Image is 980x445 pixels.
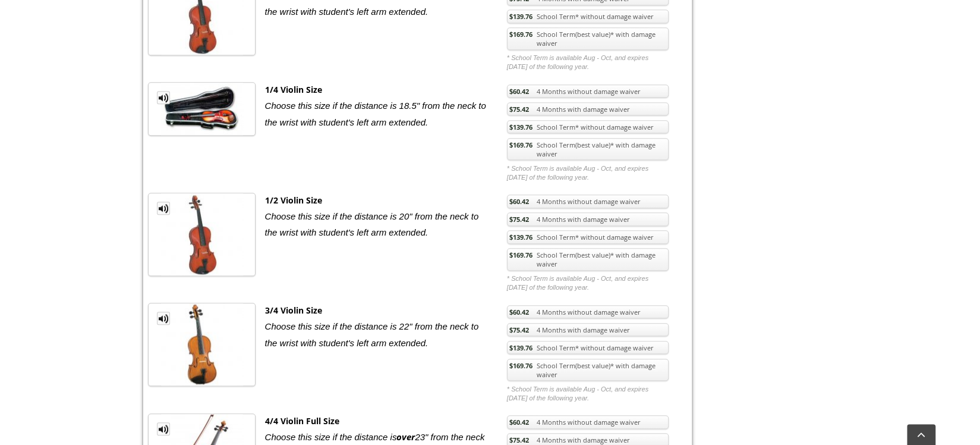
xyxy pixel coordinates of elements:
a: MP3 Clip [157,202,170,215]
a: MP3 Clip [157,422,170,435]
span: $139.76 [509,233,532,242]
a: $75.424 Months with damage waiver [507,102,669,116]
a: $169.76School Term(best value)* with damage waiver [507,138,669,161]
a: MP3 Clip [157,312,170,325]
span: $139.76 [509,12,532,21]
em: Choose this size if the distance is 20" from the neck to the wrist with student's left arm extended. [264,211,478,237]
span: $139.76 [509,343,532,352]
div: 4/4 Violin Full Size [264,413,489,429]
em: * School Term is available Aug - Oct, and expires [DATE] of the following year. [507,385,669,403]
div: 1/2 Violin Size [264,193,489,208]
em: * School Term is available Aug - Oct, and expires [DATE] of the following year. [507,164,669,182]
em: * School Term is available Aug - Oct, and expires [DATE] of the following year. [507,274,669,292]
a: $75.424 Months with damage waiver [507,323,669,337]
a: $139.76School Term* without damage waiver [507,120,669,134]
a: $169.76School Term(best value)* with damage waiver [507,27,669,50]
div: 3/4 Violin Size [264,303,489,318]
span: $169.76 [509,30,532,39]
a: $75.424 Months with damage waiver [507,212,669,226]
a: $60.424 Months without damage waiver [507,305,669,319]
span: $75.42 [509,105,528,114]
a: $169.76School Term(best value)* with damage waiver [507,359,669,381]
em: Choose this size if the distance is 18.5" from the neck to the wrist with student's left arm exte... [264,101,486,127]
span: $75.42 [509,215,528,224]
span: $169.76 [509,361,532,370]
a: $60.424 Months without damage waiver [507,84,669,98]
img: th_1fc34dab4bdaff02a3697e89cb8f30dd_1338903562Violin.JPG [161,83,243,135]
span: $169.76 [509,250,532,259]
span: $75.42 [509,325,528,334]
em: * School Term is available Aug - Oct, and expires [DATE] of the following year. [507,54,669,71]
img: th_1fc34dab4bdaff02a3697e89cb8f30dd_1340371828ViolinThreeQuarterSize.jpg [161,303,243,386]
span: $60.42 [509,418,528,427]
a: MP3 Clip [157,91,170,104]
span: $60.42 [509,197,528,206]
em: Choose this size if the distance is 22" from the neck to the wrist with student's left arm extended. [264,321,478,347]
a: $60.424 Months without damage waiver [507,415,669,429]
a: $139.76School Term* without damage waiver [507,230,669,244]
a: $139.76School Term* without damage waiver [507,10,669,23]
span: $169.76 [509,140,532,149]
a: $139.76School Term* without damage waiver [507,341,669,355]
a: $60.424 Months without damage waiver [507,195,669,208]
a: $169.76School Term(best value)* with damage waiver [507,248,669,271]
span: $139.76 [509,123,532,131]
img: th_1fc34dab4bdaff02a3697e89cb8f30dd_1340371800ViolinHalfSIze.jpg [161,193,243,275]
span: $75.42 [509,435,528,444]
span: $60.42 [509,87,528,96]
strong: over [396,431,415,443]
span: $60.42 [509,308,528,316]
div: 1/4 Violin Size [264,82,489,98]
